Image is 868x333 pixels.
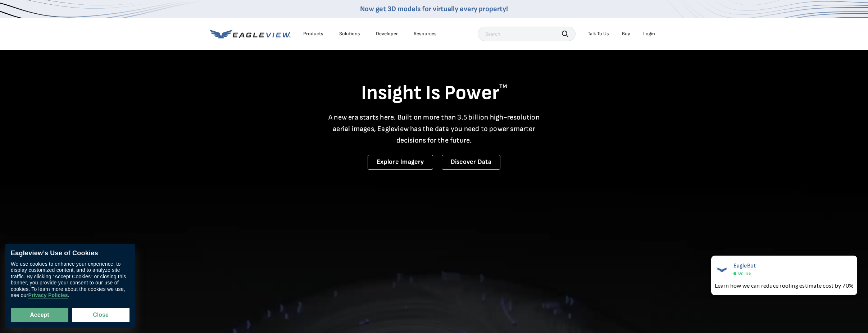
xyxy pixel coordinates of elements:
input: Search [478,27,576,41]
span: Online [738,271,751,276]
span: EagleBot [733,262,756,269]
div: Solutions [339,31,360,37]
div: Login [643,31,655,37]
a: Discover Data [442,155,500,170]
a: Privacy Policies [28,293,68,299]
div: Talk To Us [588,31,609,37]
button: Close [72,308,129,322]
div: Eagleview’s Use of Cookies [11,249,129,257]
a: Now get 3D models for virtually every property! [360,5,508,13]
div: Products [303,31,323,37]
sup: TM [499,83,507,90]
div: Resources [414,31,437,37]
div: Learn how we can reduce roofing estimate cost by 70% [715,281,854,290]
a: Buy [622,31,630,37]
a: Explore Imagery [368,155,433,170]
a: Developer [376,31,398,37]
img: EagleBot [715,262,729,277]
h1: Insight Is Power [210,81,659,106]
p: A new era starts here. Built on more than 3.5 billion high-resolution aerial images, Eagleview ha... [324,112,544,146]
button: Accept [11,308,68,322]
div: We use cookies to enhance your experience, to display customized content, and to analyze site tra... [11,261,129,299]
